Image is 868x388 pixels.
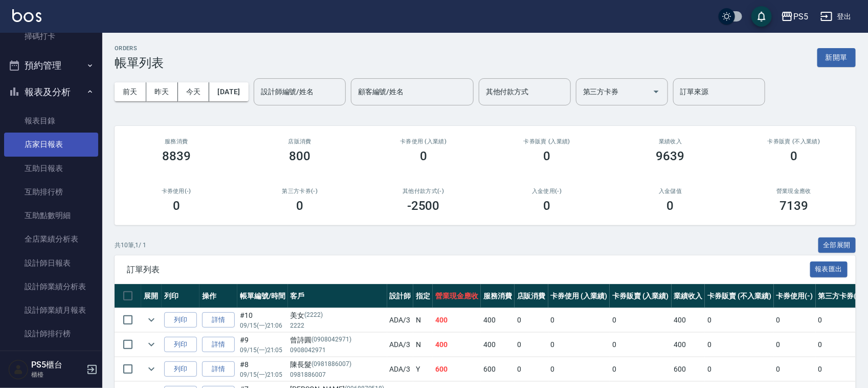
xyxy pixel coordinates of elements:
a: 店家日報表 [4,133,98,156]
button: [DATE] [209,82,248,101]
button: 預約管理 [4,52,98,79]
button: expand row [144,361,159,377]
td: 600 [672,357,705,381]
p: 09/15 (一) 21:05 [240,346,285,355]
th: 卡券販賣 (入業績) [610,284,672,308]
h3: 800 [289,149,310,163]
td: 0 [816,333,865,357]
td: 0 [816,308,865,332]
a: 設計師日報表 [4,251,98,275]
h2: 卡券販賣 (不入業績) [745,138,844,145]
h2: 入金使用(-) [498,188,597,195]
p: (2222) [305,310,323,321]
h3: 8839 [162,149,191,163]
h3: 9639 [656,149,685,163]
a: 設計師業績月報表 [4,298,98,322]
p: 09/15 (一) 21:06 [240,321,285,330]
td: N [413,308,433,332]
div: PS5 [793,10,808,23]
td: 0 [610,308,672,332]
th: 帳單編號/時間 [237,284,288,308]
h3: 0 [173,199,180,213]
a: 新開單 [817,52,856,62]
td: 600 [433,357,481,381]
h2: 入金儲值 [621,188,720,195]
a: 報表匯出 [810,264,848,274]
button: 昨天 [146,82,178,101]
th: 設計師 [387,284,414,308]
th: 第三方卡券(-) [816,284,865,308]
a: 設計師業績分析表 [4,275,98,298]
a: 報表目錄 [4,109,98,133]
button: 列印 [164,337,197,353]
h2: 其他付款方式(-) [374,188,473,195]
td: #8 [237,357,288,381]
td: 0 [774,308,816,332]
p: 09/15 (一) 21:05 [240,370,285,379]
button: save [751,6,772,27]
h3: 0 [296,199,303,213]
td: 400 [433,333,481,357]
div: 美女 [291,310,385,321]
button: 報表匯出 [810,262,848,277]
div: 陳長髮 [291,359,385,370]
button: 新開單 [817,48,856,67]
td: 600 [481,357,515,381]
td: ADA /3 [387,357,414,381]
p: 共 10 筆, 1 / 1 [115,241,146,250]
button: expand row [144,312,159,328]
h2: 第三方卡券(-) [251,188,350,195]
td: 0 [705,333,773,357]
img: Person [8,359,29,380]
a: 互助日報表 [4,157,98,180]
td: 400 [481,333,515,357]
h3: 0 [667,199,674,213]
td: #10 [237,308,288,332]
td: 400 [672,333,705,357]
th: 列印 [162,284,199,308]
td: 0 [610,333,672,357]
td: N [413,333,433,357]
a: 詳情 [202,361,235,377]
th: 卡券販賣 (不入業績) [705,284,773,308]
p: (0908042971) [312,335,352,346]
p: (0981886007) [312,359,352,370]
div: 曾詩圓 [291,335,385,346]
th: 服務消費 [481,284,515,308]
button: 登出 [816,7,856,26]
h3: 0 [420,149,427,163]
button: 前天 [115,82,146,101]
p: 2222 [291,321,385,330]
a: 每日收支明細 [4,346,98,370]
td: 0 [705,308,773,332]
a: 互助點數明細 [4,204,98,227]
th: 客戶 [288,284,387,308]
td: 0 [515,357,548,381]
td: 0 [515,308,548,332]
a: 詳情 [202,312,235,328]
td: 400 [433,308,481,332]
td: 0 [774,333,816,357]
h3: 0 [543,149,550,163]
td: 400 [481,308,515,332]
button: 全部展開 [818,238,856,253]
span: 訂單列表 [127,265,810,275]
a: 全店業績分析表 [4,227,98,251]
button: 列印 [164,312,197,328]
button: 列印 [164,361,197,377]
button: Open [648,83,664,100]
h2: 卡券使用 (入業績) [374,138,473,145]
h3: 7139 [780,199,808,213]
th: 卡券使用 (入業績) [548,284,610,308]
td: 0 [816,357,865,381]
button: PS5 [777,6,812,27]
h2: 卡券販賣 (入業績) [498,138,597,145]
h2: 店販消費 [251,138,350,145]
a: 詳情 [202,337,235,353]
td: 0 [548,357,610,381]
h2: 營業現金應收 [745,188,844,195]
p: 櫃檯 [31,370,83,379]
h2: 業績收入 [621,138,720,145]
td: 0 [515,333,548,357]
button: 今天 [178,82,210,101]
